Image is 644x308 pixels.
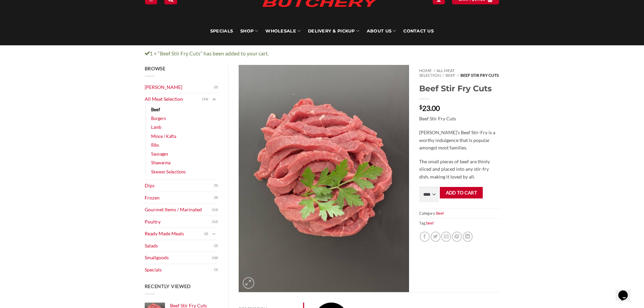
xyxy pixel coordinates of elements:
[442,73,445,78] span: //
[151,158,170,167] a: Shawarma
[151,105,160,114] a: Beef
[436,211,444,215] a: Beef
[212,205,218,215] span: (13)
[212,253,218,263] span: (18)
[440,187,483,199] button: Add to cart
[419,68,432,73] a: Home
[214,181,218,191] span: (5)
[616,281,637,301] iframe: chat widget
[214,265,218,275] span: (1)
[441,232,451,241] a: Email to a Friend
[145,228,205,240] a: Ready Made Meals
[419,158,499,181] p: The small pieces of beef are thinly sliced and placed into any stir-fry dish, making it loved by ...
[145,264,214,276] a: Specials
[419,104,440,112] bdi: 23.00
[140,49,505,58] div: 1 × “Beef Stir Fry Cuts” has been added to your cart.
[145,93,202,105] a: All Meat Selection
[145,180,214,192] a: Dips
[212,217,218,227] span: (12)
[419,218,499,228] span: Tag:
[419,208,499,218] span: Category:
[240,17,258,45] a: SHOP
[308,17,359,45] a: Delivery & Pickup
[419,83,499,94] h1: Beef Stir Fry Cuts
[145,192,214,204] a: Frozen
[460,73,499,78] span: Beef Stir Fry Cuts
[426,221,434,225] a: beef
[367,17,396,45] a: About Us
[419,68,455,78] a: All Meat Selection
[214,82,218,92] span: (2)
[151,123,161,132] a: Lamb
[457,73,459,78] span: //
[145,240,214,252] a: Salads
[151,167,186,176] a: Skewer Selections
[419,129,499,152] p: [PERSON_NAME]’s Beef Stir-Fry is a worthy indulgence that is popular amongst most families.
[145,283,191,289] span: Recently Viewed
[151,149,168,158] a: Sausages
[452,232,462,241] a: Pin on Pinterest
[210,96,218,103] button: Toggle
[145,204,212,216] a: Gourmet Items / Marinated
[204,229,208,239] span: (2)
[210,17,233,45] a: Specials
[463,232,473,241] a: Share on LinkedIn
[419,115,499,123] p: Beef Stir Fry Cuts
[151,114,166,123] a: Burgers
[214,193,218,203] span: (9)
[433,68,435,73] span: //
[145,81,214,93] a: [PERSON_NAME]
[419,104,422,110] span: $
[420,232,430,241] a: Share on Facebook
[151,132,176,141] a: Mince / Kafta
[210,230,218,238] button: Toggle
[403,17,434,45] a: Contact Us
[265,17,301,45] a: Wholesale
[431,232,440,241] a: Share on Twitter
[145,216,212,228] a: Poultry
[145,66,166,71] span: Browse
[243,277,254,289] a: Zoom
[239,65,409,292] img: Beef Stir Fry Cuts
[145,252,212,264] a: Smallgoods
[446,73,455,78] a: Beef
[214,241,218,251] span: (2)
[202,94,208,104] span: (74)
[151,141,159,149] a: Ribs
